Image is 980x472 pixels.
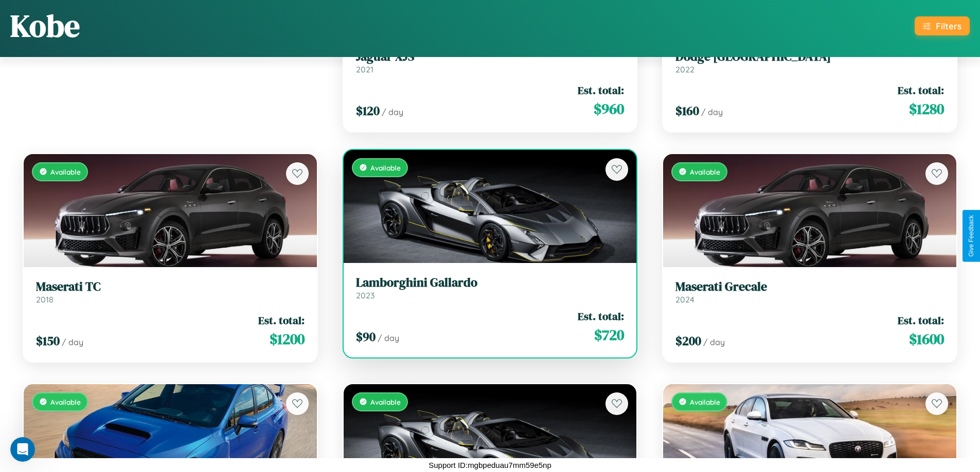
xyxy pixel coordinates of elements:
span: Available [690,167,720,176]
span: $ 1200 [270,329,305,349]
span: $ 160 [675,102,699,119]
button: Filters [915,16,970,35]
h1: Kobe [10,5,80,47]
span: 2022 [675,64,694,74]
a: Maserati Grecale2024 [675,279,944,305]
iframe: Intercom live chat [10,437,35,462]
span: $ 720 [594,325,624,345]
h3: Lamborghini Gallardo [356,275,625,290]
span: 2023 [356,290,375,300]
span: $ 1600 [909,329,944,349]
span: $ 150 [36,332,60,349]
h3: Maserati TC [36,279,305,294]
span: / day [701,107,723,117]
h3: Dodge [GEOGRAPHIC_DATA] [675,49,944,64]
span: / day [382,107,403,117]
a: Maserati TC2018 [36,279,305,305]
span: 2018 [36,294,54,305]
span: Available [690,398,720,406]
span: $ 200 [675,332,701,349]
span: $ 120 [356,102,380,119]
a: Jaguar XJS2021 [356,49,625,74]
a: Dodge [GEOGRAPHIC_DATA]2022 [675,49,944,74]
span: Available [370,398,401,406]
div: Filters [936,21,961,31]
h3: Maserati Grecale [675,279,944,294]
div: Give Feedback [968,215,975,257]
span: Est. total: [898,83,944,98]
span: / day [378,333,399,343]
span: / day [703,337,725,347]
span: Est. total: [898,313,944,328]
span: $ 90 [356,328,376,345]
h3: Jaguar XJS [356,49,625,64]
span: $ 960 [594,99,624,119]
span: $ 1280 [909,99,944,119]
a: Lamborghini Gallardo2023 [356,275,625,300]
p: Support ID: mgbpeduau7mm59e5np [429,458,551,472]
span: Available [50,398,81,406]
span: 2021 [356,64,373,74]
span: Est. total: [258,313,305,328]
span: Est. total: [578,309,624,324]
span: Available [370,163,401,172]
span: Available [50,167,81,176]
span: / day [62,337,83,347]
span: Est. total: [578,83,624,98]
span: 2024 [675,294,694,305]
